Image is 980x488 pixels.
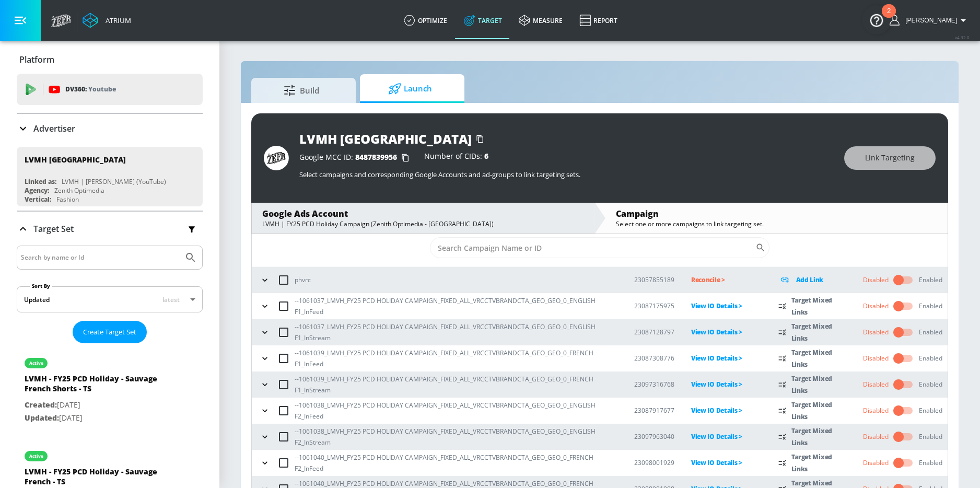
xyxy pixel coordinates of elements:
[919,301,942,311] div: Enabled
[791,451,846,475] p: Target Mixed Links
[634,405,674,416] p: 23087917677
[791,320,846,344] p: Target Mixed Links
[30,283,52,289] label: Sort By
[17,147,203,206] div: LVMH [GEOGRAPHIC_DATA]Linked as:LVMH | [PERSON_NAME] (YouTube)Agency:Zenith OptimediaVertical:Fas...
[262,78,341,103] span: Build
[791,346,846,370] p: Target Mixed Links
[862,5,891,34] button: Open Resource Center, 2 new notifications
[887,11,891,25] div: 2
[863,328,889,337] div: Disabled
[295,347,617,369] p: --1061039_LMVH_FY25 PCD HOLIDAY CAMPAIGN_FIXED_ALL_VRCCTVBRANDCTA_GEO_GEO_0_FRENCH F1_InFeed
[691,378,762,390] p: View IO Details >
[791,373,846,397] p: Target Mixed Links
[863,301,889,311] div: Disabled
[370,76,450,101] span: Launch
[29,454,43,459] div: active
[83,13,131,28] a: Atrium
[778,274,846,286] div: Add Link
[295,295,617,317] p: --1061037_LMVH_FY25 PCD HOLIDAY CAMPAIGN_FIXED_ALL_VRCCTVBRANDCTA_GEO_GEO_0_ENGLISH F1_InFeed
[19,54,54,65] p: Platform
[430,237,755,258] input: Search Campaign Name or ID
[25,177,56,186] div: Linked as:
[863,406,889,415] div: Disabled
[295,374,617,396] p: --1061039_LMVH_FY25 PCD HOLIDAY CAMPAIGN_FIXED_ALL_VRCCTVBRANDCTA_GEO_GEO_0_FRENCH F1_InStream
[484,151,488,161] span: 6
[890,14,970,27] button: [PERSON_NAME]
[901,17,957,24] span: login as: nathan.mistretta@zefr.com
[616,219,937,228] div: Select one or more campaigns to link targeting set.
[88,84,116,95] p: Youtube
[863,275,889,285] div: Disabled
[634,379,674,390] p: 23097316768
[62,177,166,186] div: LVMH | [PERSON_NAME] (YouTube)
[863,380,889,389] div: Disabled
[24,295,50,304] div: Updated
[25,155,126,165] div: LVMH [GEOGRAPHIC_DATA]
[691,300,762,312] p: View IO Details >
[395,2,456,39] a: optimize
[634,457,674,468] p: 23098001929
[955,34,970,40] span: v 4.32.0
[25,400,57,410] span: Created:
[510,2,571,39] a: measure
[162,295,180,304] span: latest
[83,326,136,338] span: Create Target Set
[691,431,762,443] p: View IO Details >
[25,399,171,412] p: [DATE]
[919,354,942,363] div: Enabled
[21,251,179,264] input: Search by name or Id
[616,208,937,219] div: Campaign
[919,432,942,441] div: Enabled
[919,275,942,285] div: Enabled
[25,412,171,425] p: [DATE]
[691,404,762,416] p: View IO Details >
[691,326,762,338] p: View IO Details >
[17,347,203,432] div: activeLVMH - FY25 PCD Holiday - Sauvage French Shorts - TSCreated:[DATE]Updated:[DATE]
[571,2,626,39] a: Report
[691,457,762,469] p: View IO Details >
[791,425,846,449] p: Target Mixed Links
[299,170,834,179] p: Select campaigns and corresponding Google Accounts and ad-groups to link targeting sets.
[33,123,75,134] p: Advertiser
[262,208,584,219] div: Google Ads Account
[17,212,203,246] div: Target Set
[29,361,43,366] div: active
[299,130,472,147] div: LVMH [GEOGRAPHIC_DATA]
[295,426,617,448] p: --1061038_LMVH_FY25 PCD HOLIDAY CAMPAIGN_FIXED_ALL_VRCCTVBRANDCTA_GEO_GEO_0_ENGLISH F2_InStream
[919,380,942,389] div: Enabled
[634,274,674,285] p: 23057855189
[919,406,942,415] div: Enabled
[691,274,762,286] p: Reconcile >
[919,458,942,468] div: Enabled
[54,186,104,195] div: Zenith Optimedia
[791,399,846,423] p: Target Mixed Links
[17,114,203,143] div: Advertiser
[101,16,131,25] div: Atrium
[863,354,889,363] div: Disabled
[430,237,769,258] div: Search CID Name or Number
[33,223,74,235] p: Target Set
[796,274,824,286] p: Add Link
[295,400,617,422] p: --1061038_LMVH_FY25 PCD HOLIDAY CAMPAIGN_FIXED_ALL_VRCCTVBRANDCTA_GEO_GEO_0_ENGLISH F2_InFeed
[295,274,311,285] p: phvrc
[863,432,889,441] div: Disabled
[73,321,147,343] button: Create Target Set
[791,294,846,318] p: Target Mixed Links
[262,219,584,228] div: LVMH | FY25 PCD Holiday Campaign (Zenith Optimedia - [GEOGRAPHIC_DATA])
[691,352,762,364] div: View IO Details >
[17,74,203,105] div: DV360: Youtube
[863,458,889,468] div: Disabled
[634,431,674,442] p: 23097963040
[17,45,203,74] div: Platform
[25,195,51,204] div: Vertical:
[456,2,510,39] a: Target
[25,186,49,195] div: Agency:
[56,195,79,204] div: Fashion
